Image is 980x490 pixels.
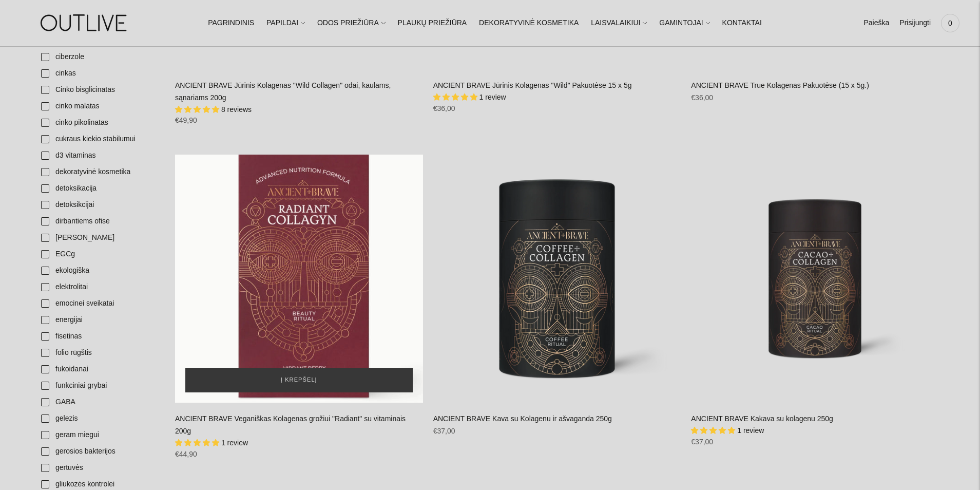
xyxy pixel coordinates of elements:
a: cinko malatas [35,98,165,115]
a: dekoratyvinė kosmetika [35,164,165,180]
a: ANCIENT BRAVE Veganiškas Kolagenas grožiui [175,155,423,403]
a: LAISVALAIKIUI [591,12,647,34]
a: PLAUKŲ PRIEŽIŪRA [398,12,467,34]
a: gerosios bakterijos [35,443,165,460]
a: ekologiška [35,262,165,279]
span: 4.88 stars [175,105,221,114]
a: fukoidanai [35,361,165,378]
a: ANCIENT BRAVE Veganiškas Kolagenas grožiui "Radiant" su vitaminais 200g [175,414,406,435]
a: ANCIENT BRAVE Jūrinis Kolagenas "Wild Collagen" odai, kaulams, sąnariams 200g [175,81,391,102]
span: €36,00 [691,93,713,102]
a: energijai [35,312,165,328]
a: ANCIENT BRAVE Jūrinis Kolagenas "Wild" Pakuotėse 15 x 5g [433,81,632,89]
a: gelezis [35,410,165,427]
a: ANCIENT BRAVE True Kolagenas Pakuotėse (15 x 5g.) [691,81,869,89]
span: 5.00 stars [691,426,737,435]
a: EGCg [35,246,165,262]
a: 0 [941,12,959,34]
a: cinkas [35,65,165,82]
span: €37,00 [691,438,713,446]
a: fisetinas [35,328,165,345]
a: detoksikacija [35,180,165,197]
a: Prisijungti [899,12,931,34]
a: dirbantiems ofise [35,213,165,230]
a: GABA [35,394,165,410]
a: folio rūgštis [35,345,165,361]
a: Paieška [863,12,889,34]
a: ANCIENT BRAVE Kava su Kolagenu ir ašvaganda 250g [433,155,681,403]
img: OUTLIVE [21,5,149,41]
a: KONTAKTAI [722,12,762,34]
a: geram miegui [35,427,165,443]
span: 1 review [221,439,248,447]
span: 0 [943,16,957,30]
a: [PERSON_NAME] [35,230,165,246]
a: gertuvės [35,460,165,476]
span: Į krepšelį [281,375,317,385]
a: d3 vitaminas [35,147,165,164]
span: 1 review [737,426,764,435]
a: funkciniai grybai [35,378,165,394]
span: 5.00 stars [433,93,479,101]
a: GAMINTOJAI [659,12,709,34]
button: Į krepšelį [185,368,413,392]
a: ANCIENT BRAVE Kakava su kolagenu 250g [691,155,939,403]
a: cukraus kiekio stabilumui [35,131,165,147]
a: DEKORATYVINĖ KOSMETIKA [479,12,579,34]
a: detoksikcijai [35,197,165,213]
a: elektrolitai [35,279,165,295]
a: emocinei sveikatai [35,295,165,312]
span: €36,00 [433,104,455,112]
span: €37,00 [433,427,455,435]
a: ODOS PRIEŽIŪRA [317,12,386,34]
a: ciberzole [35,49,165,65]
a: Cinko bisglicinatas [35,82,165,98]
a: ANCIENT BRAVE Kava su Kolagenu ir ašvaganda 250g [433,414,612,423]
span: 8 reviews [221,105,252,114]
a: PAPILDAI [266,12,305,34]
a: PAGRINDINIS [208,12,254,34]
span: 5.00 stars [175,439,221,447]
a: ANCIENT BRAVE Kakava su kolagenu 250g [691,414,833,423]
a: cinko pikolinatas [35,115,165,131]
span: €44,90 [175,450,197,458]
span: 1 review [479,93,506,101]
span: €49,90 [175,116,197,124]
